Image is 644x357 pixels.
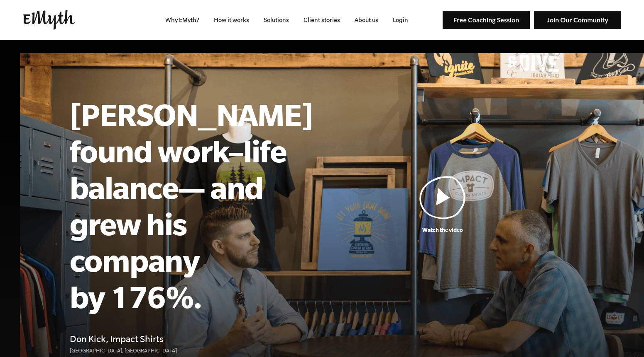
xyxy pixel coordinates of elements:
p: [GEOGRAPHIC_DATA], [GEOGRAPHIC_DATA] [70,346,311,355]
h1: [PERSON_NAME] found work–life balance— and grew his company by 176%. [70,96,311,315]
img: EMyth [23,10,75,30]
a: Watch the video [311,176,575,234]
h4: Don Kick, Impact Shirts [70,331,311,346]
p: Watch the video [311,226,575,234]
img: Join Our Community [534,11,621,29]
img: Free Coaching Session [443,11,530,29]
img: Play Video [419,176,466,219]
